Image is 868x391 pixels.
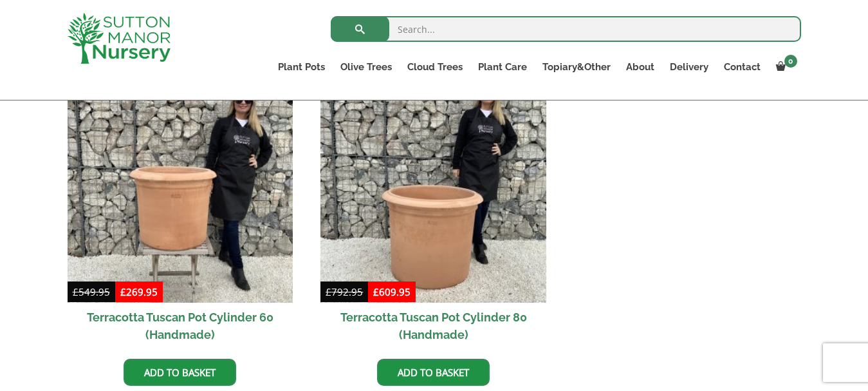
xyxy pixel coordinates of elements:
a: Delivery [662,58,716,76]
img: Terracotta Tuscan Pot Cylinder 60 (Handmade) [68,77,293,303]
h2: Terracotta Tuscan Pot Cylinder 60 (Handmade) [68,303,293,349]
a: Plant Pots [270,58,333,76]
img: logo [68,13,171,64]
a: Add to basket: “Terracotta Tuscan Pot Cylinder 60 (Handmade)” [124,359,236,386]
input: Search... [331,16,801,42]
a: Plant Care [470,58,535,76]
span: 0 [784,55,797,68]
a: Cloud Trees [400,58,470,76]
span: £ [326,285,331,298]
img: Terracotta Tuscan Pot Cylinder 80 (Handmade) [320,77,546,303]
bdi: 792.95 [326,285,363,298]
a: About [618,58,662,76]
a: Olive Trees [333,58,400,76]
a: Sale! Terracotta Tuscan Pot Cylinder 80 (Handmade) [320,77,546,349]
span: £ [120,285,126,298]
a: Add to basket: “Terracotta Tuscan Pot Cylinder 80 (Handmade)” [377,359,490,386]
bdi: 609.95 [373,285,411,298]
bdi: 549.95 [73,285,110,298]
a: 0 [768,58,801,76]
span: £ [73,285,78,298]
h2: Terracotta Tuscan Pot Cylinder 80 (Handmade) [320,303,546,349]
span: £ [373,285,379,298]
bdi: 269.95 [120,285,158,298]
a: Topiary&Other [535,58,618,76]
a: Contact [716,58,768,76]
a: Sale! Terracotta Tuscan Pot Cylinder 60 (Handmade) [68,77,293,349]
